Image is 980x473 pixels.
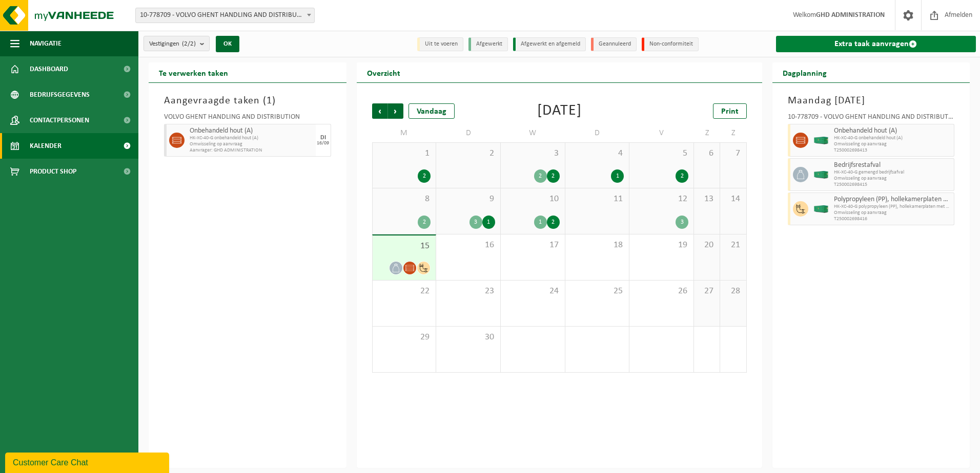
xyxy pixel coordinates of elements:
td: D [436,124,501,142]
span: 13 [699,193,714,205]
div: DI [320,135,326,141]
span: Omwisseling op aanvraag [834,210,952,216]
span: 1 [378,148,431,159]
div: 2 [547,169,560,183]
span: Onbehandeld hout (A) [834,127,952,135]
td: D [565,124,630,142]
span: Omwisseling op aanvraag [834,141,952,147]
span: T250002698413 [834,147,952,154]
count: (2/2) [182,40,196,47]
iframe: chat widget [5,450,171,473]
li: Non-conformiteit [642,37,699,51]
span: 19 [635,240,688,251]
div: 1 [534,216,547,229]
span: 23 [441,286,495,297]
a: Print [713,103,747,119]
div: 2 [547,216,560,229]
div: 3 [676,216,688,229]
div: Vandaag [409,103,455,119]
button: Vestigingen(2/2) [144,36,210,51]
div: 3 [469,216,482,229]
span: 8 [378,193,431,205]
span: 11 [570,193,624,205]
span: 16 [441,240,495,251]
span: 10 [506,193,560,205]
span: 26 [635,286,688,297]
span: 10-778709 - VOLVO GHENT HANDLING AND DISTRIBUTION - DESTELDONK [136,8,314,23]
h3: Aangevraagde taken ( ) [164,93,331,109]
span: 5 [635,148,688,159]
span: 1 [267,96,272,106]
a: Extra taak aanvragen [776,36,976,52]
span: Onbehandeld hout (A) [190,127,313,135]
img: HK-XC-40-GN-00 [813,205,829,213]
span: 12 [635,193,688,205]
div: VOLVO GHENT HANDLING AND DISTRIBUTION [164,114,331,124]
span: 17 [506,240,560,251]
span: Volgende [388,103,403,119]
span: 15 [378,241,431,252]
li: Uit te voeren [417,37,463,51]
div: 2 [418,216,431,229]
span: Contactpersonen [30,107,89,133]
span: 10-778709 - VOLVO GHENT HANDLING AND DISTRIBUTION - DESTELDONK [135,8,315,23]
td: V [629,124,694,142]
td: Z [694,124,720,142]
h2: Overzicht [357,62,411,82]
strong: GHD ADMINISTRATION [816,11,885,19]
img: HK-XC-40-GN-00 [813,137,829,144]
span: 30 [441,332,495,343]
span: Aanvrager: GHD ADMINISTRATION [190,147,313,154]
span: Dashboard [30,56,68,82]
span: 21 [725,240,741,251]
img: HK-XC-40-GN-00 [813,171,829,179]
span: Product Shop [30,159,76,184]
span: 2 [441,148,495,159]
div: 2 [676,169,688,183]
td: M [372,124,437,142]
span: Omwisseling op aanvraag [190,141,313,147]
button: OK [216,36,239,52]
span: 18 [570,240,624,251]
div: 16/09 [317,141,329,146]
li: Afgewerkt en afgemeld [513,37,586,51]
div: 1 [482,216,495,229]
h2: Te verwerken taken [149,62,238,82]
span: Navigatie [30,31,62,56]
span: T250002698415 [834,182,952,188]
div: 1 [611,169,624,183]
h2: Dagplanning [772,62,837,82]
span: 27 [699,286,714,297]
span: 25 [570,286,624,297]
li: Geannuleerd [591,37,637,51]
span: 14 [725,193,741,205]
div: 2 [534,169,547,183]
span: 28 [725,286,741,297]
div: 2 [418,169,431,183]
h3: Maandag [DATE] [788,93,955,109]
span: 22 [378,286,431,297]
span: HK-XC-40-G onbehandeld hout (A) [190,135,313,141]
span: 7 [725,148,741,159]
span: HK-XC-40-G polypropyleen (PP), hollekamerplaten met geweven [834,204,952,210]
span: Bedrijfsrestafval [834,161,952,169]
span: 3 [506,148,560,159]
span: HK-XC-40-G gemengd bedrijfsafval [834,169,952,176]
span: T250002698416 [834,216,952,222]
span: 4 [570,148,624,159]
li: Afgewerkt [468,37,508,51]
span: Print [721,107,739,116]
td: Z [720,124,746,142]
span: 29 [378,332,431,343]
span: HK-XC-40-G onbehandeld hout (A) [834,135,952,141]
span: Vorige [372,103,387,119]
span: Omwisseling op aanvraag [834,176,952,182]
span: 6 [699,148,714,159]
span: 24 [506,286,560,297]
span: Vestigingen [149,36,196,52]
span: Kalender [30,133,62,159]
span: 9 [441,193,495,205]
span: Bedrijfsgegevens [30,82,90,107]
div: [DATE] [537,103,582,119]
